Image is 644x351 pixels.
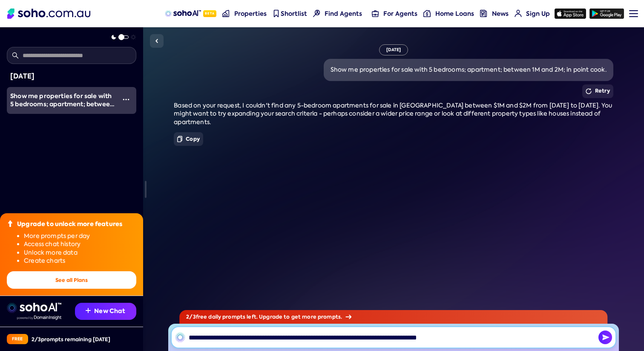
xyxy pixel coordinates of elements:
[313,10,320,17] img: Find agents icon
[598,331,612,344] button: Send
[7,9,90,19] img: Soho Logo
[555,9,586,19] img: app-store icon
[174,102,612,126] span: Based on your request, I couldn't find any 5-bedroom apartments for sale in [GEOGRAPHIC_DATA] bet...
[24,249,136,257] li: Unlock more data
[589,9,624,19] img: google-play icon
[331,66,607,74] div: Show me properties for sale with 5 bedrooms; apartment; between 1M and 2M; in point cook.
[435,9,474,18] span: Home Loans
[7,271,136,289] button: See all Plans
[372,10,379,17] img: for-agents-nav icon
[234,9,267,18] span: Properties
[24,240,136,249] li: Access chat history
[152,36,162,46] img: Sidebar toggle icon
[325,9,362,18] span: Find Agents
[175,332,185,342] img: SohoAI logo black
[345,315,351,319] img: Arrow icon
[179,310,607,324] div: 2 / 3 free daily prompts left. Upgrade to get more prompts.
[222,10,230,17] img: properties-nav icon
[379,44,408,55] div: [DATE]
[480,10,487,17] img: news-nav icon
[526,9,550,18] span: Sign Up
[203,10,216,17] span: Beta
[24,232,136,241] li: More prompts per day
[281,9,307,18] span: Shortlist
[86,308,91,313] img: Recommendation icon
[515,10,522,17] img: for-agents-nav icon
[24,257,136,265] li: Create charts
[17,220,122,229] div: Upgrade to unlock more features
[7,87,116,114] a: Show me properties for sale with 5 bedrooms; apartment; between 1M and 2M; in point cook.
[123,96,129,103] img: More icon
[586,88,592,94] img: Retry icon
[177,136,182,142] img: Copy icon
[423,10,431,17] img: for-agents-nav icon
[7,334,28,344] div: Free
[10,92,114,117] span: Show me properties for sale with 5 bedrooms; apartment; between 1M and 2M; in point cook.
[383,9,417,18] span: For Agents
[32,336,110,343] div: 2 / 3 prompts remaining [DATE]
[165,10,201,17] img: sohoAI logo
[17,316,61,320] img: Data provided by Domain Insight
[582,84,613,98] button: Retry
[174,132,203,146] button: Copy
[598,331,612,344] img: Send icon
[273,10,280,17] img: shortlist-nav icon
[10,71,133,82] div: [DATE]
[492,9,509,18] span: News
[75,303,136,320] button: New Chat
[10,92,116,109] div: Show me properties for sale with 5 bedrooms; apartment; between 1M and 2M; in point cook.
[7,303,61,313] img: sohoai logo
[7,220,14,227] img: Upgrade icon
